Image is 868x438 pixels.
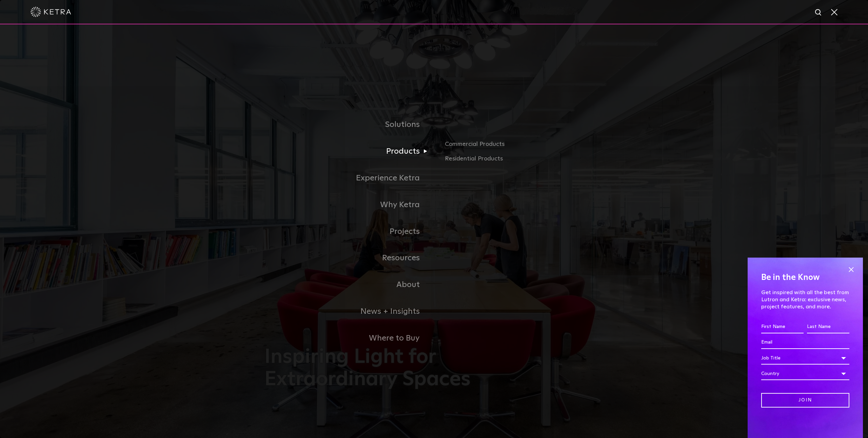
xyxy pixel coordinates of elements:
a: About [264,271,434,298]
img: ketra-logo-2019-white [31,7,71,17]
a: Projects [264,218,434,245]
a: Products [264,138,434,165]
input: Last Name [807,321,849,333]
h4: Be in the Know [761,271,849,284]
a: Residential Products [445,154,604,164]
a: Why Ketra [264,192,434,218]
a: Experience Ketra [264,165,434,192]
img: search icon [814,8,823,17]
a: Resources [264,245,434,271]
a: Where to Buy [264,325,434,352]
input: Email [761,336,849,349]
div: Navigation Menu [264,111,604,351]
div: Country [761,367,849,380]
p: Get inspired with all the best from Lutron and Ketra: exclusive news, project features, and more. [761,289,849,310]
a: Commercial Products [445,139,604,154]
input: Join [761,393,849,408]
a: News + Insights [264,298,434,325]
div: Job Title [761,352,849,365]
input: First Name [761,321,804,333]
a: Solutions [264,111,434,138]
